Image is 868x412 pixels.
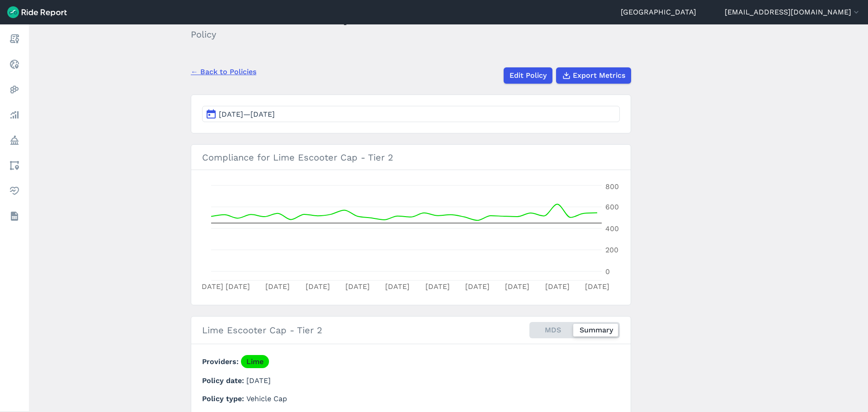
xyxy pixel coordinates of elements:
tspan: [DATE] [345,282,370,291]
tspan: [DATE] [465,282,490,291]
tspan: [DATE] [306,282,330,291]
h2: Policy [191,28,422,41]
img: Ride Report [7,6,67,18]
a: Lime [241,355,269,368]
span: Policy date [202,376,246,385]
tspan: 600 [605,203,619,211]
tspan: 400 [605,224,619,233]
a: [GEOGRAPHIC_DATA] [621,7,696,18]
a: Health [6,183,23,199]
tspan: [DATE] [545,282,570,291]
tspan: 800 [605,182,619,191]
a: Datasets [6,208,23,224]
a: Realtime [6,56,23,72]
tspan: [DATE] [199,282,223,291]
span: Vehicle Cap [246,394,287,403]
tspan: [DATE] [385,282,410,291]
span: [DATE] [246,376,271,385]
a: Edit Policy [504,67,552,84]
tspan: 0 [605,267,610,276]
tspan: [DATE] [265,282,290,291]
span: [DATE]—[DATE] [219,110,275,118]
span: Policy type [202,394,246,403]
h2: Lime Escooter Cap - Tier 2 [202,323,322,337]
tspan: [DATE] [505,282,529,291]
tspan: [DATE] [226,282,250,291]
a: Report [6,31,23,47]
button: [EMAIL_ADDRESS][DOMAIN_NAME] [725,7,861,18]
button: Export Metrics [556,67,631,84]
tspan: [DATE] [585,282,609,291]
button: [DATE]—[DATE] [202,106,620,122]
a: Areas [6,157,23,174]
a: Analyze [6,107,23,123]
a: Policy [6,132,23,148]
tspan: [DATE] [425,282,450,291]
a: Heatmaps [6,81,23,98]
span: Export Metrics [573,70,625,81]
h3: Compliance for Lime Escooter Cap - Tier 2 [191,145,631,170]
tspan: 200 [605,246,618,254]
a: ← Back to Policies [191,66,256,77]
span: Providers [202,357,241,366]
